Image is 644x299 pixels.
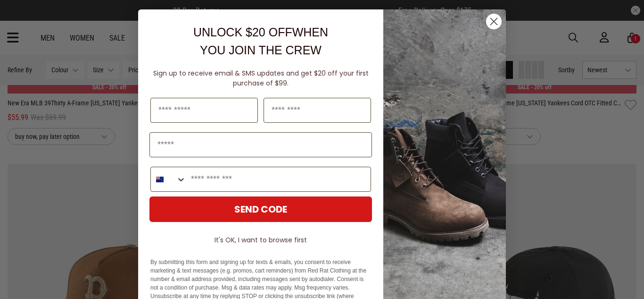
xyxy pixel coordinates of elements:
[200,43,322,57] span: YOU JOIN THE CREW
[149,132,372,157] input: Email
[150,98,258,123] input: First Name
[151,167,186,191] button: Search Countries
[193,26,292,39] span: UNLOCK $20 OFF
[149,231,372,248] button: It's OK, I want to browse first
[149,196,372,222] button: SEND CODE
[156,176,164,183] img: New Zealand
[153,68,369,88] span: Sign up to receive email & SMS updates and get $20 off your first purchase of $99.
[486,13,502,30] button: Close dialog
[292,26,328,39] span: WHEN
[8,4,36,32] button: Open LiveChat chat widget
